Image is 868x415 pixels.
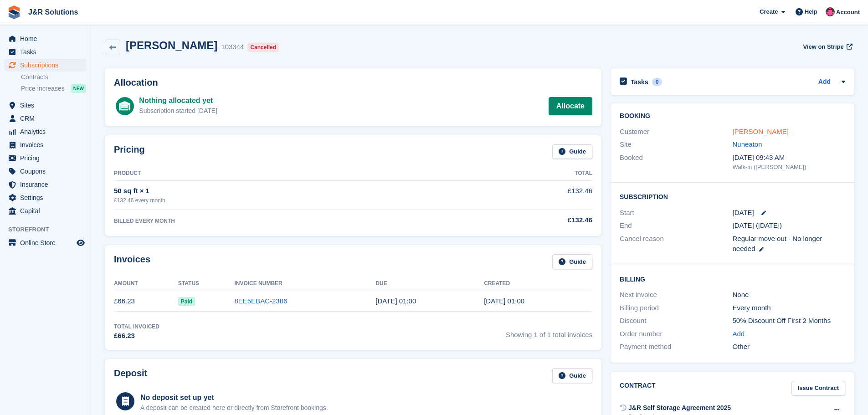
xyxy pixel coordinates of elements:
a: menu [5,125,86,138]
span: Create [760,7,778,16]
h2: Allocation [114,77,592,88]
p: A deposit can be created here or directly from Storefront bookings. [140,403,328,413]
a: menu [5,138,86,151]
div: £132.46 [455,215,593,225]
div: None [733,290,845,300]
div: Order number [620,329,732,339]
td: £66.23 [114,291,178,312]
a: 8EE5EBAC-2386 [234,297,287,305]
a: Allocate [549,97,592,115]
h2: [PERSON_NAME] [126,39,217,51]
a: menu [5,236,86,249]
div: Subscription started [DATE] [139,106,217,116]
div: 0 [652,78,663,86]
div: Billing period [620,303,732,313]
img: Julie Morgan [826,7,835,16]
span: Home [20,32,75,45]
div: Site [620,139,732,150]
a: [PERSON_NAME] [733,128,789,135]
time: 2025-08-29 00:00:44 UTC [484,297,524,305]
span: Showing 1 of 1 total invoices [506,323,592,341]
a: View on Stripe [799,39,854,54]
div: [DATE] 09:43 AM [733,153,845,163]
th: Amount [114,277,178,291]
span: Insurance [20,178,75,191]
span: Help [805,7,817,16]
div: Next invoice [620,290,732,300]
a: menu [5,46,86,58]
span: Subscriptions [20,59,75,72]
a: Add [818,77,831,87]
time: 2025-08-30 00:00:00 UTC [375,297,416,305]
span: Online Store [20,236,75,249]
span: Settings [20,191,75,204]
span: Pricing [20,152,75,164]
span: Tasks [20,46,75,58]
span: [DATE] ([DATE]) [733,221,782,229]
a: Preview store [75,237,86,248]
h2: Billing [620,274,845,283]
span: Storefront [8,225,91,234]
a: Add [733,329,745,339]
div: Start [620,208,732,218]
div: 103344 [221,42,244,52]
th: Invoice Number [234,277,375,291]
span: CRM [20,112,75,125]
th: Status [178,277,235,291]
div: End [620,220,732,231]
a: menu [5,165,86,178]
div: Customer [620,127,732,137]
a: Price increases NEW [21,83,86,93]
a: menu [5,32,86,45]
span: Capital [20,205,75,217]
span: Analytics [20,125,75,138]
th: Due [375,277,484,291]
div: Discount [620,316,732,326]
span: Coupons [20,165,75,178]
th: Total [455,166,593,181]
div: Nothing allocated yet [139,95,217,106]
div: Other [733,342,845,352]
div: 50 sq ft × 1 [114,186,455,196]
div: Cancelled [247,43,279,52]
div: £132.46 every month [114,196,455,205]
a: menu [5,205,86,217]
span: Price increases [21,84,65,93]
div: Cancel reason [620,234,732,254]
a: menu [5,178,86,191]
a: menu [5,99,86,112]
div: J&R Self Storage Agreement 2025 [628,403,731,413]
div: BILLED EVERY MONTH [114,217,455,225]
th: Created [484,277,592,291]
div: Every month [733,303,845,313]
img: stora-icon-8386f47178a22dfd0bd8f6a31ec36ba5ce8667c1dd55bd0f319d3a0aa187defe.svg [7,5,21,19]
a: Contracts [21,73,86,82]
a: menu [5,112,86,125]
span: View on Stripe [803,42,843,51]
a: J&R Solutions [25,5,82,20]
h2: Tasks [631,78,648,86]
a: menu [5,152,86,164]
div: Walk-in ([PERSON_NAME]) [733,163,845,172]
h2: Booking [620,113,845,120]
time: 2025-08-29 00:00:00 UTC [733,208,754,218]
a: menu [5,59,86,72]
span: Sites [20,99,75,112]
div: 50% Discount Off First 2 Months [733,316,845,326]
div: Total Invoiced [114,323,159,331]
a: Guide [552,368,592,383]
a: menu [5,191,86,204]
h2: Invoices [114,254,150,269]
a: Nuneaton [733,140,762,148]
td: £132.46 [455,181,593,210]
a: Issue Contract [791,381,845,396]
h2: Pricing [114,144,145,159]
h2: Deposit [114,368,147,383]
span: Regular move out - No longer needed [733,235,822,253]
div: NEW [71,84,86,93]
th: Product [114,166,455,181]
a: Guide [552,254,592,269]
span: Paid [178,297,195,306]
div: Payment method [620,342,732,352]
div: No deposit set up yet [140,392,328,403]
